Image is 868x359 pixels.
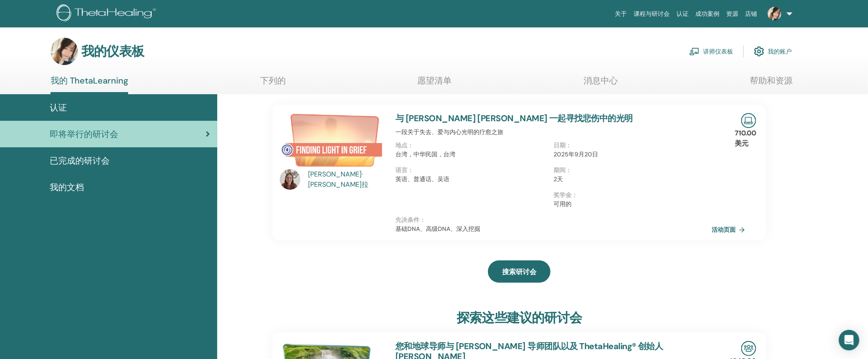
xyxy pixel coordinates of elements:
a: 资源 [723,6,742,22]
font: 搜索研讨会 [502,267,536,276]
font: 地点 [395,141,407,149]
a: 活动页面 [712,223,748,236]
font: 探索这些建议的研讨会 [457,309,582,326]
font: 已完成的研讨会 [50,155,110,166]
a: 讲师仪表板 [689,42,733,61]
font: 先决条件 [395,216,419,224]
img: 在悲伤中寻找光明 [280,113,385,172]
font: ： [419,216,425,224]
font: 语言 [395,166,407,174]
font: 店铺 [745,10,757,17]
font: 资源 [727,10,739,17]
font: 我的文档 [50,182,84,193]
a: 消息中心 [584,75,618,92]
img: default.jpg [768,7,781,21]
font: 一段关于失去、爱与内心光明的疗愈之旅 [395,128,503,136]
font: 我的仪表板 [81,43,144,60]
a: 帮助和资源 [750,75,793,92]
font: 英语、普通话、吴语 [395,175,449,183]
font: 台湾，中华民国，台湾 [395,150,455,158]
font: 710.00 美元 [735,129,756,148]
font: [PERSON_NAME]拉 [308,180,368,189]
font: 期间 [554,166,566,174]
a: 搜索研讨会 [488,260,551,283]
font: 2天 [554,175,563,183]
font: 认证 [50,102,67,113]
font: 消息中心 [584,75,618,86]
font: 关于 [615,10,627,17]
a: 与 [PERSON_NAME] [PERSON_NAME] 一起寻找悲伤中的光明 [395,113,633,124]
font: 日期 [554,141,566,149]
font: 2025年9月20日 [554,150,598,158]
a: [PERSON_NAME]· [PERSON_NAME]拉 [308,169,387,190]
font: ： [572,191,578,199]
img: 现场研讨会 [741,341,756,356]
font: 成功案例 [696,10,720,17]
div: 打开 Intercom Messenger [839,330,859,350]
img: logo.png [57,4,159,24]
font: 我的账户 [768,48,792,56]
font: 奖学金 [554,191,572,199]
img: default.jpg [280,169,300,190]
font: 课程与研讨会 [634,10,670,17]
a: 下列的 [260,75,286,92]
img: default.jpg [51,38,78,65]
a: 关于 [612,6,631,22]
a: 愿望清单 [418,75,452,92]
font: 我的 ThetaLearning [51,75,128,86]
a: 成功案例 [692,6,723,22]
font: 认证 [677,10,689,17]
font: ： [566,141,572,149]
font: [PERSON_NAME]· [308,170,363,179]
font: ： [407,141,413,149]
img: chalkboard-teacher.svg [689,48,700,55]
font: 讲师仪表板 [703,48,733,56]
a: 我的账户 [754,42,792,61]
font: 帮助和资源 [750,75,793,86]
font: 活动页面 [712,226,736,234]
a: 店铺 [742,6,761,22]
font: 可用的 [554,200,572,208]
font: 下列的 [260,75,286,86]
font: 愿望清单 [418,75,452,86]
a: 课程与研讨会 [631,6,673,22]
img: cog.svg [754,44,764,59]
a: 我的 ThetaLearning [51,75,128,94]
font: 基础DNA、高级DNA、深入挖掘 [395,225,480,233]
img: 在线直播研讨会 [741,113,756,128]
font: 即将举行的研讨会 [50,129,118,140]
font: ： [566,166,572,174]
font: ： [407,166,413,174]
a: 认证 [673,6,692,22]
